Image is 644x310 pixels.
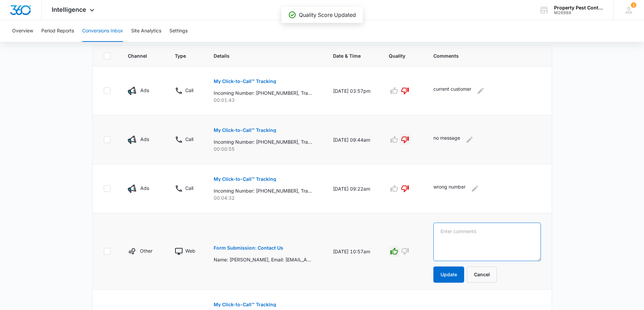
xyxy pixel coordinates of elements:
p: Form Submission: Contact Us [214,246,283,250]
span: Details [214,52,307,59]
span: Quality [389,52,407,59]
p: Incoming Number: [PHONE_NUMBER], Tracking Number: [PHONE_NUMBER], Ring To: [PHONE_NUMBER], Caller... [214,138,312,145]
p: no message [433,134,460,145]
td: [DATE] 09:44am [325,115,381,164]
button: Settings [169,20,188,42]
td: [DATE] 09:22am [325,164,381,213]
button: Edit Comments [470,183,480,194]
p: My Click-to-Call™ Tracking [214,79,276,84]
button: Overview [12,20,33,42]
span: 1 [631,2,636,8]
p: 00:01:43 [214,96,317,104]
span: Type [175,52,188,59]
button: Edit Comments [475,85,486,96]
span: Channel [128,52,149,59]
p: Web [185,247,195,254]
button: Edit Comments [464,134,475,145]
td: [DATE] 03:57pm [325,66,381,115]
p: Call [185,185,193,192]
p: Call [185,136,193,143]
p: Quality Score Updated [299,11,356,19]
button: My Click-to-Call™ Tracking [214,171,276,187]
button: Conversions Inbox [82,20,123,42]
p: Ads [140,136,149,143]
p: Incoming Number: [PHONE_NUMBER], Tracking Number: [PHONE_NUMBER], Ring To: [PHONE_NUMBER], Caller... [214,89,312,96]
div: account id [554,10,603,15]
p: Name: [PERSON_NAME], Email: [EMAIL_ADDRESS][DOMAIN_NAME], Phone: [PHONE_NUMBER], Questions or Com... [214,256,312,263]
span: Comments [433,52,531,59]
div: notifications count [631,2,636,8]
div: account name [554,5,603,10]
button: My Click-to-Call™ Tracking [214,122,276,138]
button: Form Submission: Contact Us [214,240,283,256]
p: 00:04:32 [214,194,317,201]
p: My Click-to-Call™ Tracking [214,177,276,181]
p: current customer [433,85,471,96]
span: Date & Time [333,52,363,59]
p: Ads [140,87,149,94]
span: Intelligence [52,6,86,13]
td: [DATE] 10:57am [325,213,381,290]
button: My Click-to-Call™ Tracking [214,73,276,89]
p: My Click-to-Call™ Tracking [214,302,276,307]
p: My Click-to-Call™ Tracking [214,128,276,133]
p: wrong number [433,183,466,194]
p: Call [185,87,193,94]
p: Ads [140,185,149,192]
p: Incoming Number: [PHONE_NUMBER], Tracking Number: [PHONE_NUMBER], Ring To: [PHONE_NUMBER], Caller... [214,187,312,194]
button: Period Reports [41,20,74,42]
p: Other [140,247,152,254]
button: Site Analytics [131,20,161,42]
button: Update [433,266,464,283]
p: 00:00:55 [214,145,317,152]
button: Cancel [467,266,497,283]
